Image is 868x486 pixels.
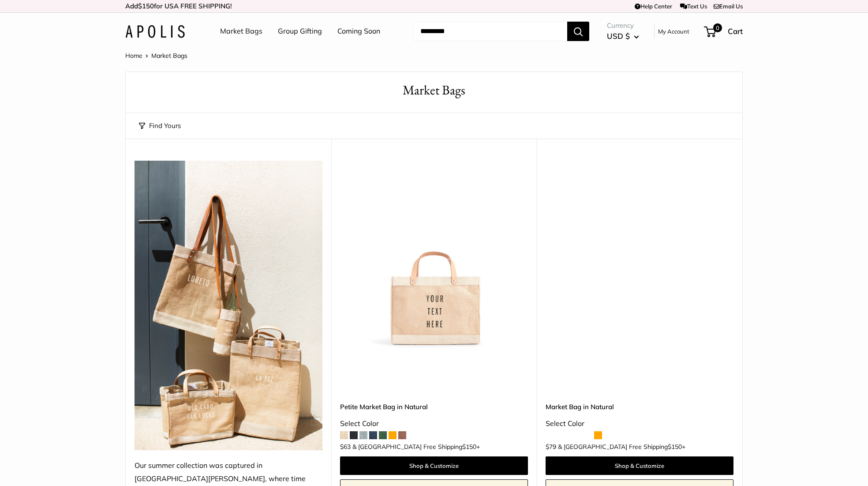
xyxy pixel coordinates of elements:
span: 0 [713,23,722,32]
a: 0 Cart [705,24,743,38]
a: Market Bag in Natural [546,402,733,412]
span: Market Bags [151,52,187,60]
span: USD $ [607,31,630,41]
span: & [GEOGRAPHIC_DATA] Free Shipping + [352,444,480,450]
span: $150 [668,443,682,451]
div: Select Color [546,417,733,430]
a: Shop & Customize [546,456,733,475]
input: Search... [413,22,567,41]
a: Group Gifting [278,25,322,38]
a: Petite Market Bag in Naturaldescription_Effortless style that elevates every moment [340,161,528,349]
a: Email Us [714,3,743,10]
a: Home [125,52,142,60]
a: My Account [658,26,689,37]
span: $150 [138,2,154,10]
a: Market Bags [220,25,262,38]
span: & [GEOGRAPHIC_DATA] Free Shipping + [558,444,685,450]
span: Cart [728,26,743,36]
span: Currency [607,19,639,32]
img: Our summer collection was captured in Todos Santos, where time slows down and color pops. [135,161,322,450]
button: USD $ [607,29,639,43]
span: $63 [340,443,351,451]
button: Search [567,22,589,41]
div: Select Color [340,417,528,430]
img: Petite Market Bag in Natural [340,161,528,349]
nav: Breadcrumb [125,50,187,61]
a: Shop & Customize [340,456,528,475]
span: $150 [462,443,476,451]
a: Text Us [680,3,707,10]
a: Market Bag in NaturalMarket Bag in Natural [546,161,733,349]
a: Coming Soon [337,25,380,38]
span: $79 [546,443,556,451]
img: Apolis [125,25,185,38]
button: Find Yours [139,120,181,132]
a: Petite Market Bag in Natural [340,402,528,412]
h1: Market Bags [139,81,729,100]
a: Help Center [635,3,672,10]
